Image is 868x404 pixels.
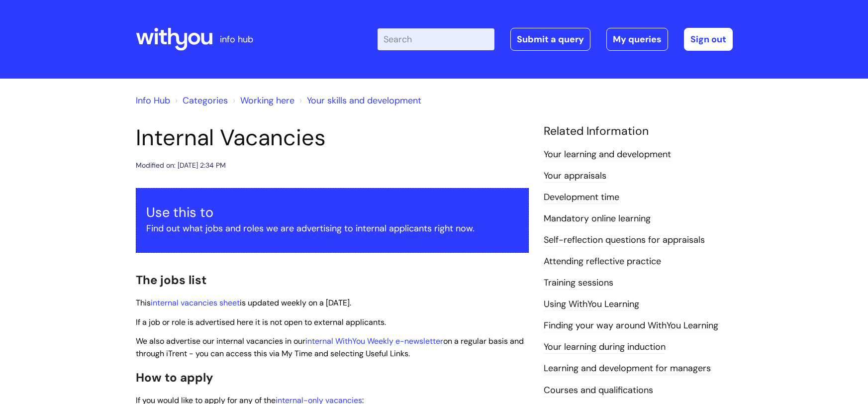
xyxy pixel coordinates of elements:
[136,124,529,151] h1: Internal Vacancies
[240,95,294,106] a: Working here
[146,220,518,236] p: Find out what jobs and roles we are advertising to internal applicants right now.
[307,95,421,106] a: Your skills and development
[544,319,718,332] a: Finding your way around WithYou Learning
[684,28,733,51] a: Sign out
[146,204,518,220] h3: Use this to
[606,28,668,51] a: My queries
[378,28,494,50] input: Search
[220,31,253,47] p: info hub
[544,384,653,397] a: Courses and qualifications
[136,159,226,172] div: Modified on: [DATE] 2:34 PM
[136,298,351,308] span: This is updated weekly on a [DATE].
[544,255,661,268] a: Attending reflective practice
[544,124,733,138] h4: Related Information
[544,234,705,247] a: Self-reflection questions for appraisals
[544,298,639,311] a: Using WithYou Learning
[544,341,666,354] a: Your learning during induction
[136,317,386,327] span: If a job or role is advertised here it is not open to external applicants.
[136,370,213,385] span: How to apply
[544,170,606,183] a: Your appraisals
[378,28,733,51] div: | -
[151,298,240,308] a: internal vacancies sheet
[544,212,651,225] a: Mandatory online learning
[136,336,524,359] span: We also advertise our internal vacancies in our on a regular basis and through iTrent - you can a...
[544,362,711,375] a: Learning and development for managers
[510,28,590,51] a: Submit a query
[183,95,228,106] a: Categories
[230,93,294,108] li: Working here
[544,148,671,161] a: Your learning and development
[305,336,443,346] a: internal WithYou Weekly e-newsletter
[544,191,619,204] a: Development time
[136,95,170,106] a: Info Hub
[173,93,228,108] li: Solution home
[544,277,613,290] a: Training sessions
[297,93,421,108] li: Your skills and development
[136,272,206,288] span: The jobs list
